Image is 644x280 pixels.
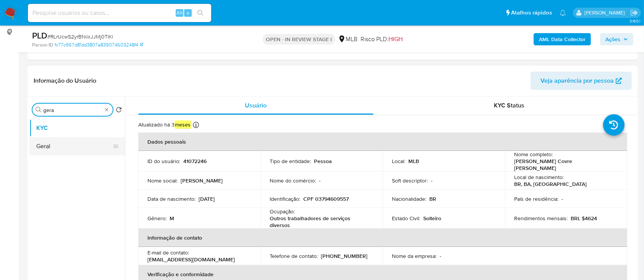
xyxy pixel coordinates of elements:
p: Soft descriptor : [392,177,428,184]
p: [EMAIL_ADDRESS][DOMAIN_NAME] [147,256,235,263]
p: [PERSON_NAME] [181,177,223,184]
p: - [319,177,320,184]
span: Ações [605,33,620,45]
p: M [170,215,174,222]
span: Veja aparência por pessoa [540,72,614,90]
span: 3.160.1 [629,18,640,24]
button: Retornar ao pedido padrão [116,107,122,115]
span: Atalhos rápidos [511,9,552,17]
p: Data de nascimento : [147,195,196,202]
p: Pessoa [314,158,332,165]
p: Estado Civil : [392,215,420,222]
input: Pesquise usuários ou casos... [28,8,211,18]
p: Telefone de contato : [270,253,318,259]
p: Gênero : [147,215,167,222]
p: - [440,253,441,259]
p: E-mail de contato : [147,249,189,256]
p: BRL $4624 [571,215,597,222]
p: ID do usuário : [147,158,180,165]
button: KYC [29,119,125,137]
p: [PHONE_NUMBER] [321,253,367,259]
p: Local : [392,158,405,165]
span: s [187,9,189,16]
span: Risco PLD: [361,35,403,43]
p: Outros trabalhadores de serviços diversos [270,215,371,229]
p: Atualizado há 3 [138,121,191,128]
th: Informação de contato [138,229,627,247]
a: Sair [630,9,638,17]
p: 41072246 [183,158,207,165]
b: PLD [32,29,47,42]
th: Dados pessoais [138,133,627,151]
p: vinicius.santiago@mercadolivre.com [584,9,628,16]
button: Procurar [36,107,42,113]
p: Solteiro [423,215,441,222]
button: Apagar busca [104,107,110,113]
button: Geral [29,137,119,155]
h1: Informação do Usuário [34,77,96,85]
p: [PERSON_NAME] Covre [PERSON_NAME] [514,158,615,171]
button: search-icon [193,8,208,18]
p: Ocupação : [270,208,295,215]
a: fc77c967d81dd3807a839074603248f4 [55,42,143,48]
a: Notificações [560,10,566,16]
p: País de residência : [514,195,558,202]
button: AML Data Collector [534,33,591,45]
div: MLB [338,35,358,43]
p: OPEN - IN REVIEW STAGE I [263,34,335,45]
p: Nome da empresa : [392,253,437,259]
p: MLB [408,158,419,165]
p: - [431,177,432,184]
button: Veja aparência por pessoa [531,72,632,90]
p: Nome do comércio : [270,177,316,184]
p: Rendimentos mensais : [514,215,568,222]
p: Nacionalidade : [392,195,426,202]
b: Person ID [32,42,53,48]
span: KYC Status [494,101,524,110]
p: [DATE] [199,195,215,202]
em: meses [175,120,191,129]
p: - [561,195,563,202]
p: Nome social : [147,177,178,184]
p: Nome completo : [514,151,553,158]
span: HIGH [388,35,403,43]
span: Alt [176,9,183,16]
button: Ações [600,33,633,45]
b: AML Data Collector [539,33,586,45]
p: BR [429,195,436,202]
span: Usuário [245,101,267,110]
p: BR, BA, [GEOGRAPHIC_DATA] [514,181,587,187]
p: Local de nascimento : [514,174,564,181]
span: # RLrUcwS2yrBNiixJJMj0TIKl [47,33,113,40]
p: Tipo de entidade : [270,158,311,165]
p: Identificação : [270,195,300,202]
p: CPF 03794609557 [303,195,349,202]
input: Procurar [43,107,102,114]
